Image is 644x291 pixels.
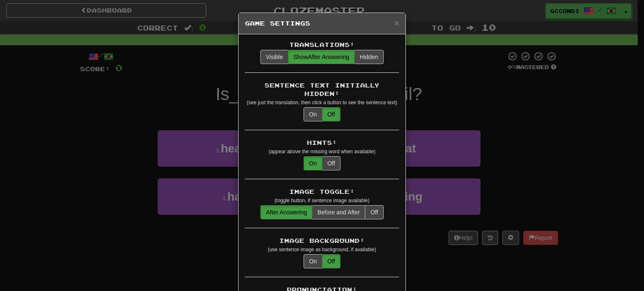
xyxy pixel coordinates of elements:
[394,18,399,28] span: ×
[304,254,322,268] button: On
[354,50,384,64] button: Hidden
[260,50,288,64] button: Visible
[247,100,397,106] small: (see just the translation, then click a button to see the sentence text)
[245,139,399,147] div: Hints:
[304,107,322,121] button: On
[245,188,399,196] div: Image Toggle:
[288,50,355,64] button: ShowAfter Answering
[312,205,365,219] button: Before and After
[260,205,312,219] button: After Answering
[260,50,384,64] div: translations
[322,254,340,268] button: Off
[245,237,399,245] div: Image Background:
[322,156,340,170] button: Off
[304,156,322,170] button: On
[245,41,399,49] div: Translations:
[394,18,399,27] button: Close
[268,149,375,155] small: (appear above the missing word when available)
[293,54,308,60] span: Show
[322,107,340,121] button: Off
[245,81,399,98] div: Sentence Text Initially Hidden:
[275,198,370,203] small: (toggle button, if sentence image available)
[365,205,383,219] button: Off
[245,19,399,28] h5: Game Settings
[304,254,340,268] div: translations
[268,247,376,252] small: (use sentence image as background, if available)
[260,205,384,219] div: translations
[293,54,349,60] span: After Answering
